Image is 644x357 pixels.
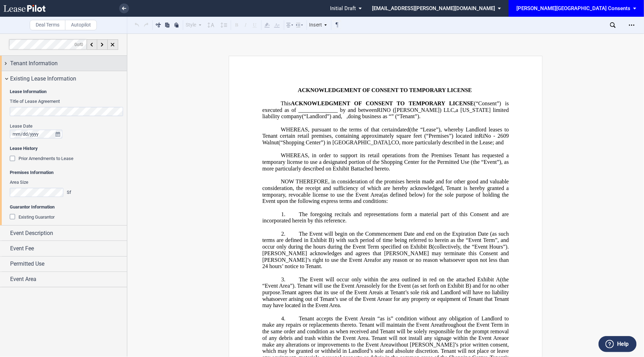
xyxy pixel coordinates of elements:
[397,113,421,120] span: “Tenant”).
[262,231,510,243] span: The Event will begin on the Commencement Date and end on the Expiration Date (as such terms are d...
[390,139,391,146] span: ,
[299,316,371,322] span: Tenant accepts the Event Area
[269,263,322,269] span: hours’ notice to Tenant.
[30,20,65,30] label: Deal Terms
[262,335,510,348] span: or make any alterations or improvements to the Event Area
[367,283,464,289] span: solely for the Event (as set forth on Exhibit
[262,316,510,328] span: in “as is” condition without any obligation of Landlord to make any repairs or replacements there...
[329,237,332,243] a: B
[626,20,637,31] div: Open Lease options menu
[53,130,62,139] button: true
[290,283,295,289] span: ”)
[262,296,510,309] span: or for any property or equipment of Tenant that Tenant may have located in the Event Area
[281,289,379,296] span: Tenant agrees that its use of the Event Area
[281,231,285,237] span: 2.
[262,283,510,295] span: ) and for no other purpose.
[262,126,510,139] span: , whereby Landlord leases to Tenant certain retail premises, containing approximately
[67,189,72,196] div: Sf
[302,113,341,120] span: (“Landlord”) and
[333,21,341,29] button: Toggle Control Characters
[172,21,181,29] button: Paste
[10,59,58,68] span: Tenant Information
[74,42,77,47] span: 0
[262,191,510,204] span: (as defined below) for the sole purpose of holding the Event upon the following express terms and...
[377,107,454,113] span: RINO ([PERSON_NAME]) LLC
[281,316,285,322] span: 4.
[460,107,491,113] span: [US_STATE]
[262,322,510,341] span: throughout the Event Term in the same order and condition as when received and Tenant will be sol...
[10,99,60,104] span: Title of Lease Agreement
[262,276,510,289] span: (the “Event Area
[10,229,53,237] span: Event Description
[262,237,510,250] span: ) with such period of time being referred to herein as the “Event Term”, and occur only during th...
[262,100,510,113] span: (“Consent”) is executed as of ______________ by and between
[397,126,409,132] span: dated
[516,5,630,12] div: [PERSON_NAME][GEOGRAPHIC_DATA] Consents
[10,170,53,175] b: Premises Information
[10,75,76,83] span: Existing Lease Information
[154,21,163,29] button: Cut
[262,107,510,119] span: limited liability company
[262,152,510,172] span: WHEREAS, in order to support its retail operations from the Premises Tenant has requested a tempo...
[340,302,341,309] span: .
[262,244,510,263] span: (collectively, the “Event Hours”). [PERSON_NAME] acknowledges and agrees that [PERSON_NAME] may t...
[308,21,329,30] div: Insert
[10,214,55,221] md-checkbox: Existing Guarantor
[298,87,472,93] span: ACKNOWLEDGEMENT OF CONSENT TO TEMPORARY LICENSE
[617,340,629,349] label: Help
[10,260,44,268] span: Permitted Use
[330,5,356,12] span: Initial Draft
[10,180,28,185] span: Area Size
[396,133,479,139] span: square feet (“Premises”) located in
[429,244,432,250] a: B
[351,166,355,172] a: B
[456,107,458,113] span: a
[466,283,470,289] a: B
[391,139,399,146] span: CO
[81,42,83,47] span: 0
[65,20,97,30] label: Autopilot
[74,42,83,47] span: of
[19,214,55,220] span: Existing Guarantor
[294,283,366,289] span: . Tenant will use the Event Area
[281,276,285,283] span: 3.
[299,276,494,283] span: The Event will occur only within the area outlined in red on the attached Exhibit
[455,107,456,113] span: ,
[278,139,331,146] span: (“Shopping Center”) in
[10,155,73,162] md-checkbox: Prior Amendments to Lease
[348,113,391,120] span: doing business as “
[291,100,474,107] span: ACKNOWLEDGMENT OF CONSENT TO TEMPORARY LICENSE
[332,139,390,146] span: [GEOGRAPHIC_DATA]
[281,211,285,218] span: 1.
[262,133,510,145] span: RiNo - 2609 Walnut
[10,275,36,283] span: Event Area
[341,113,342,120] span: ,
[281,126,397,132] span: WHEREAS, pursuant to the terms of that certain
[10,244,34,253] span: Event Fee
[10,146,38,151] b: Lease History
[496,276,500,283] a: A
[262,178,510,198] span: NOW THEREFORE, in consideration of the promises herein made and for other good and valuable consi...
[368,335,505,341] span: . Tenant will not install any signage within the Event Area
[355,166,390,172] span: attached hereto.
[599,336,637,352] button: Help
[399,139,504,146] span: , more particularly described in the Lease; and
[10,89,46,94] b: Lease Information
[10,204,55,210] b: Guarantor Information
[163,21,172,29] button: Copy
[346,113,348,120] span: ,
[409,126,441,132] span: (the “Lease”)
[391,113,397,120] span: ” (
[262,289,510,302] span: is at Tenant’s sole risk and Landlord will have no liability whatsoever arising out of Tenant’s u...
[10,123,33,129] span: Lease Date
[262,211,510,224] span: The foregoing recitals and representations form a material part of this Consent and are incorpora...
[19,156,73,161] span: Prior Amendments to Lease
[262,257,510,269] span: for any reason or no reason whatsoever upon not less than 24
[281,100,291,107] span: This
